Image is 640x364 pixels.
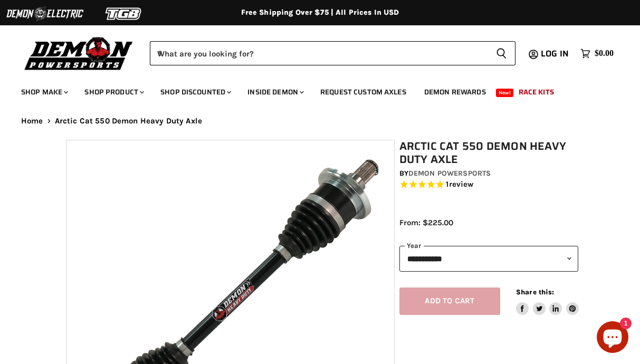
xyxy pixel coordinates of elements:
aside: Share this: [516,288,579,315]
span: $0.00 [595,49,614,59]
a: $0.00 [575,46,619,61]
input: When autocomplete results are available use up and down arrows to review and enter to select [150,41,488,65]
img: Demon Powersports [21,34,137,72]
a: Demon Rewards [416,81,494,103]
span: 1 reviews [446,180,473,189]
inbox-online-store-chat: Shopify online store chat [594,321,632,356]
span: review [449,180,474,189]
span: Arctic Cat 550 Demon Heavy Duty Axle [55,117,202,126]
a: Demon Powersports [408,169,491,178]
span: New! [496,89,514,97]
span: Share this: [516,288,554,296]
div: by [399,168,579,179]
a: Shop Make [13,81,74,103]
span: Log in [541,47,569,60]
form: Product [150,41,515,65]
ul: Main menu [13,77,611,103]
a: Shop Product [77,81,150,103]
span: From: $225.00 [399,218,453,227]
a: Log in [536,49,575,59]
a: Inside Demon [240,81,310,103]
a: Race Kits [511,81,562,103]
img: Demon Electric Logo 2 [5,4,84,24]
img: TGB Logo 2 [84,4,164,24]
span: Rated 5.0 out of 5 stars 1 reviews [399,179,579,190]
a: Shop Discounted [152,81,237,103]
a: Request Custom Axles [312,81,414,103]
h1: Arctic Cat 550 Demon Heavy Duty Axle [399,140,579,166]
button: Search [488,41,515,65]
a: Home [21,117,43,126]
select: year [399,246,579,272]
